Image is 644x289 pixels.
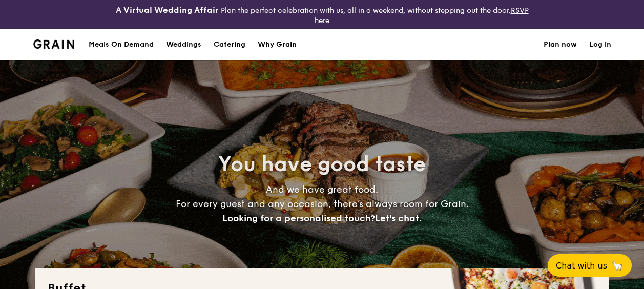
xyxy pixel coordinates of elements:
[258,29,297,60] div: Why Grain
[218,152,426,177] span: You have good taste
[176,184,469,224] span: And we have great food. For every guest and any occasion, there’s always room for Grain.
[589,29,611,60] a: Log in
[214,29,245,60] h1: Catering
[116,4,219,16] h4: A Virtual Wedding Affair
[166,29,201,60] div: Weddings
[544,29,577,60] a: Plan now
[108,4,537,25] div: Plan the perfect celebration with us, all in a weekend, without stepping out the door.
[375,213,422,224] span: Let's chat.
[252,29,303,60] a: Why Grain
[82,29,160,60] a: Meals On Demand
[556,261,607,271] span: Chat with us
[33,39,75,49] img: Grain
[548,254,632,277] button: Chat with us🦙
[611,260,624,272] span: 🦙
[207,29,252,60] a: Catering
[160,29,207,60] a: Weddings
[89,29,154,60] div: Meals On Demand
[33,39,75,49] a: Logotype
[222,213,375,224] span: Looking for a personalised touch?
